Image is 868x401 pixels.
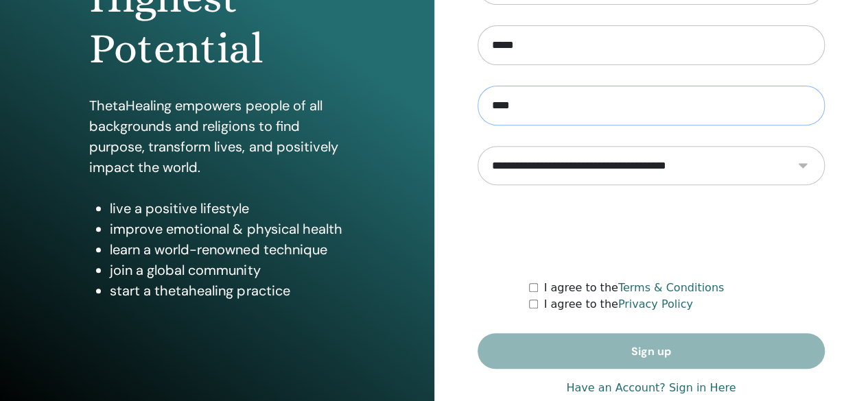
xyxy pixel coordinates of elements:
[110,280,344,301] li: start a thetahealing practice
[110,239,344,260] li: learn a world-renowned technique
[618,297,693,311] a: Privacy Policy
[110,219,344,239] li: improve emotional & physical health
[89,95,344,178] p: ThetaHealing empowers people of all backgrounds and religions to find purpose, transform lives, a...
[547,206,755,259] iframe: reCAPTCHA
[543,280,724,296] label: I agree to the
[566,380,736,396] a: Have an Account? Sign in Here
[618,281,724,294] a: Terms & Conditions
[543,296,692,313] label: I agree to the
[110,260,344,280] li: join a global community
[110,198,344,219] li: live a positive lifestyle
